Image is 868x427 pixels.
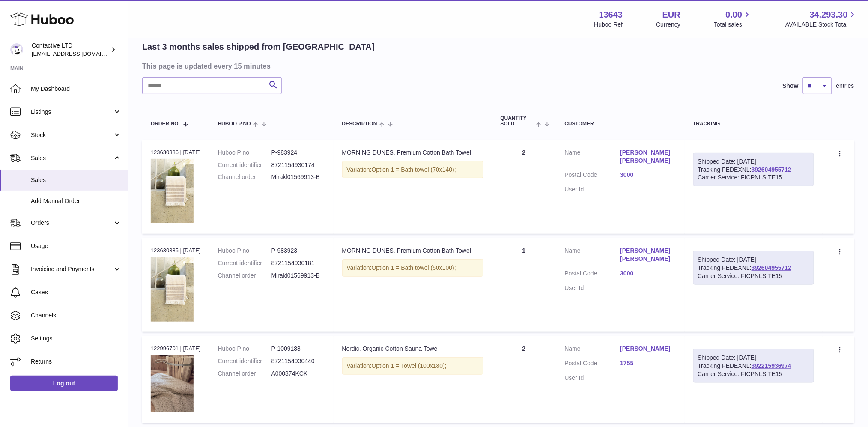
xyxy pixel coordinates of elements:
[752,166,791,173] a: 392604955712
[218,247,271,255] dt: Huboo P no
[32,42,109,58] div: Contactive LTD
[342,357,483,375] div: Variation:
[218,161,271,169] dt: Current identifier
[620,345,676,353] a: [PERSON_NAME]
[698,272,810,280] div: Carrier Service: FICPNLSITE15
[31,288,122,296] span: Cases
[218,370,271,378] dt: Channel order
[151,247,201,254] div: 123630385 | [DATE]
[151,257,194,322] img: morning_dunes_premium_cotton_bath_towel_2.jpg
[342,121,377,127] span: Description
[785,9,858,29] a: 34,293.30 AVAILABLE Stock Total
[218,121,251,127] span: Huboo P no
[271,247,325,255] dd: P-983923
[31,85,122,93] span: My Dashboard
[656,21,681,29] div: Currency
[783,82,799,90] label: Show
[693,251,814,285] div: Tracking FEDEXNL:
[218,149,271,157] dt: Huboo P no
[599,9,623,21] strong: 13643
[492,140,556,234] td: 2
[698,173,810,182] div: Carrier Service: FICPNLSITE15
[31,176,122,184] span: Sales
[620,269,676,278] a: 3000
[151,345,201,352] div: 122996701 | [DATE]
[372,362,447,369] span: Option 1 = Towel (100x180);
[810,9,848,21] span: 34,293.30
[565,359,620,370] dt: Postal Code
[218,345,271,353] dt: Huboo P no
[32,50,126,57] span: [EMAIL_ADDRESS][DOMAIN_NAME]
[492,238,556,332] td: 1
[565,185,620,194] dt: User Id
[151,121,179,127] span: Order No
[698,256,810,264] div: Shipped Date: [DATE]
[31,131,113,139] span: Stock
[565,247,620,265] dt: Name
[31,154,113,162] span: Sales
[151,149,201,156] div: 123630386 | [DATE]
[565,171,620,181] dt: Postal Code
[620,359,676,367] a: 1755
[342,259,483,277] div: Variation:
[271,259,325,267] dd: 8721154930181
[594,21,623,29] div: Huboo Ref
[698,354,810,362] div: Shipped Date: [DATE]
[151,355,194,412] img: sowl_sauna_towel_long_island.jpg
[565,269,620,280] dt: Postal Code
[565,284,620,292] dt: User Id
[565,149,620,167] dt: Name
[662,9,680,21] strong: EUR
[620,247,676,263] a: [PERSON_NAME] [PERSON_NAME]
[31,334,122,343] span: Settings
[620,149,676,165] a: [PERSON_NAME] [PERSON_NAME]
[218,173,271,181] dt: Channel order
[271,161,325,169] dd: 8721154930174
[271,357,325,365] dd: 8721154930440
[31,242,122,250] span: Usage
[31,265,113,273] span: Invoicing and Payments
[31,219,113,227] span: Orders
[620,171,676,179] a: 3000
[31,311,122,320] span: Channels
[693,121,814,127] div: Tracking
[752,362,791,369] a: 392215936974
[31,197,122,205] span: Add Manual Order
[501,116,534,127] span: Quantity Sold
[271,173,325,181] dd: Mirakl01569913-B
[836,82,854,90] span: entries
[698,158,810,166] div: Shipped Date: [DATE]
[342,247,483,255] div: MORNING DUNES. Premium Cotton Bath Towel
[271,272,325,280] dd: Mirakl01569913-B
[10,43,23,56] img: soul@SOWLhome.com
[492,336,556,423] td: 2
[726,9,743,21] span: 0.00
[271,345,325,353] dd: P-1009188
[565,374,620,382] dt: User Id
[10,376,118,391] a: Log out
[342,149,483,157] div: MORNING DUNES. Premium Cotton Bath Towel
[218,272,271,280] dt: Channel order
[271,370,325,378] dd: A000874KCK
[342,345,483,353] div: Nordic. Organic Cotton Sauna Towel
[714,9,752,29] a: 0.00 Total sales
[372,166,456,173] span: Option 1 = Bath towel (70x140);
[142,41,375,53] h2: Last 3 months sales shipped from [GEOGRAPHIC_DATA]
[31,358,122,366] span: Returns
[151,159,194,223] img: morning_dunes_premium_cotton_bath_towel_2.jpg
[218,357,271,365] dt: Current identifier
[565,345,620,355] dt: Name
[693,349,814,383] div: Tracking FEDEXNL:
[142,61,852,71] h3: This page is updated every 15 minutes
[785,21,858,29] span: AVAILABLE Stock Total
[714,21,752,29] span: Total sales
[752,264,791,271] a: 392604955712
[565,121,676,127] div: Customer
[693,153,814,187] div: Tracking FEDEXNL:
[372,264,456,271] span: Option 1 = Bath towel (50x100);
[698,370,810,378] div: Carrier Service: FICPNLSITE15
[342,161,483,179] div: Variation:
[271,149,325,157] dd: P-983924
[218,259,271,267] dt: Current identifier
[31,108,113,116] span: Listings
